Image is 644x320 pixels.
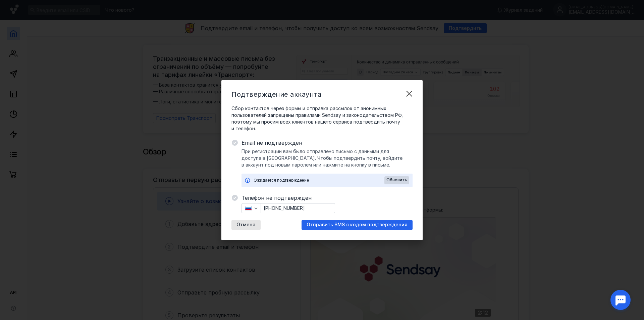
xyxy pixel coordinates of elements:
[231,105,413,132] span: Сбор контактов через формы и отправка рассылок от анонимных пользователей запрещены правилами Sen...
[231,90,321,98] span: Подтверждение аккаунта
[241,139,413,147] span: Email не подтвержден
[386,178,407,182] span: Обновить
[384,176,409,184] button: Обновить
[231,220,261,230] button: Отмена
[302,220,413,230] button: Отправить SMS с кодом подтверждения
[241,148,413,168] span: При регистрации вам было отправлено письмо с данными для доступа в [GEOGRAPHIC_DATA]. Чтобы подтв...
[254,177,384,184] div: Ожидается подтверждение
[307,222,408,228] span: Отправить SMS с кодом подтверждения
[241,194,413,202] span: Телефон не подтвержден
[236,222,256,228] span: Отмена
